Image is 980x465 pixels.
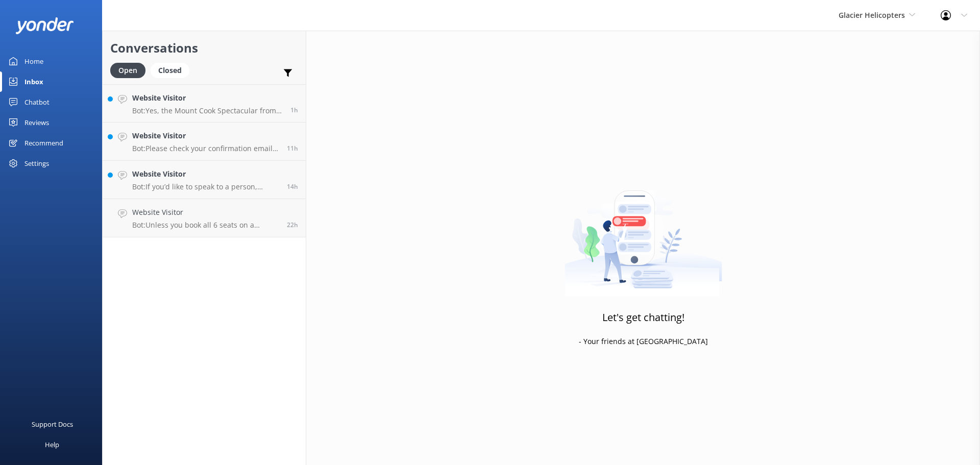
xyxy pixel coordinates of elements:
[24,133,63,153] div: Recommend
[132,182,279,191] p: Bot: If you’d like to speak to a person, contact our bases at [URL][DOMAIN_NAME].
[287,144,298,153] span: Sep 24 2025 08:36pm (UTC +12:00) Pacific/Auckland
[24,153,49,174] div: Settings
[45,434,59,455] div: Help
[565,169,722,297] img: artwork of a man stealing a conversation from at giant smartphone
[132,92,283,104] h4: Website Visitor
[103,84,306,123] a: Website VisitorBot:Yes, the Mount Cook Spectacular from [GEOGRAPHIC_DATA] includes a snow landing...
[151,64,194,76] a: Closed
[132,221,279,230] p: Bot: Unless you book all 6 seats on a helicopter, it is likely you will share your flight with ot...
[287,182,298,191] span: Sep 24 2025 06:02pm (UTC +12:00) Pacific/Auckland
[24,112,49,133] div: Reviews
[110,38,298,58] h2: Conversations
[15,17,74,34] img: yonder-white-logo.png
[287,221,298,229] span: Sep 24 2025 09:26am (UTC +12:00) Pacific/Auckland
[110,64,151,76] a: Open
[290,106,298,114] span: Sep 25 2025 06:36am (UTC +12:00) Pacific/Auckland
[132,207,279,218] h4: Website Visitor
[602,309,684,326] h3: Let's get chatting!
[839,10,905,20] span: Glacier Helicopters
[579,336,708,347] p: - Your friends at [GEOGRAPHIC_DATA]
[32,414,73,434] div: Support Docs
[103,199,306,237] a: Website VisitorBot:Unless you book all 6 seats on a helicopter, it is likely you will share your ...
[110,63,145,78] div: Open
[132,130,279,141] h4: Website Visitor
[24,92,50,112] div: Chatbot
[132,144,279,153] p: Bot: Please check your confirmation email for your departure base. Our check-in locations are: - ...
[151,63,189,78] div: Closed
[103,161,306,199] a: Website VisitorBot:If you’d like to speak to a person, contact our bases at [URL][DOMAIN_NAME].14h
[24,51,43,71] div: Home
[103,123,306,161] a: Website VisitorBot:Please check your confirmation email for your departure base. Our check-in loc...
[24,71,43,92] div: Inbox
[132,168,279,180] h4: Website Visitor
[132,106,283,115] p: Bot: Yes, the Mount Cook Spectacular from [GEOGRAPHIC_DATA] includes a snow landing on the glacie...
